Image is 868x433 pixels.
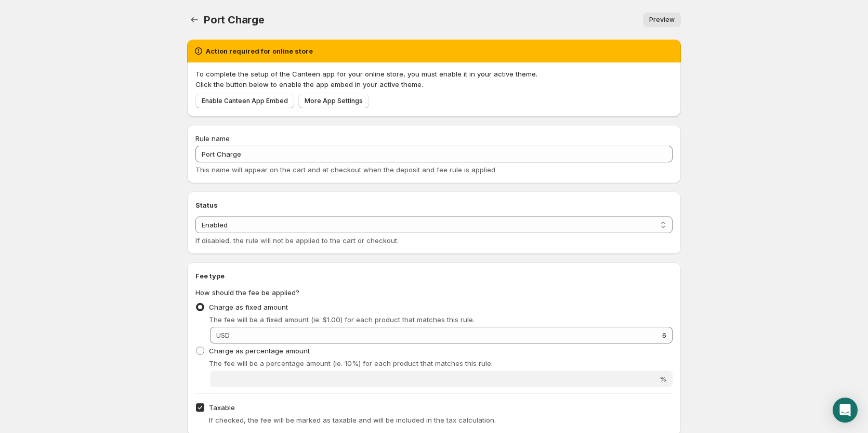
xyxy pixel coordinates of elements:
[195,236,399,245] span: If disabled, the rule will not be applied to the cart or checkout.
[202,97,288,105] span: Enable Canteen App Embed
[195,69,673,79] p: To complete the setup of the Canteen app for your online store, you must enable it in your active...
[209,416,496,424] span: If checked, the fee will be marked as taxable and will be included in the tax calculation.
[209,303,288,311] span: Charge as fixed amount
[209,403,235,412] span: Taxable
[209,358,673,368] p: The fee will be a percentage amount (ie. 10%) for each product that matches this rule.
[305,97,363,105] span: More App Settings
[195,288,299,297] span: How should the fee be applied?
[187,12,202,27] button: Settings
[195,94,294,108] a: Enable Canteen App Embed
[195,134,230,143] span: Rule name
[195,79,673,90] p: Click the button below to enable the app embed in your active theme.
[195,165,495,174] span: This name will appear on the cart and at checkout when the deposit and fee rule is applied
[649,16,675,24] span: Preview
[204,14,265,26] span: Port Charge
[660,375,666,383] span: %
[195,200,673,210] h2: Status
[206,46,313,56] h2: Action required for online store
[216,331,230,339] span: USD
[298,94,369,108] a: More App Settings
[833,398,858,423] div: Open Intercom Messenger
[195,271,673,281] h2: Fee type
[643,12,681,27] a: Preview
[209,347,310,355] span: Charge as percentage amount
[209,315,475,324] span: The fee will be a fixed amount (ie. $1.00) for each product that matches this rule.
